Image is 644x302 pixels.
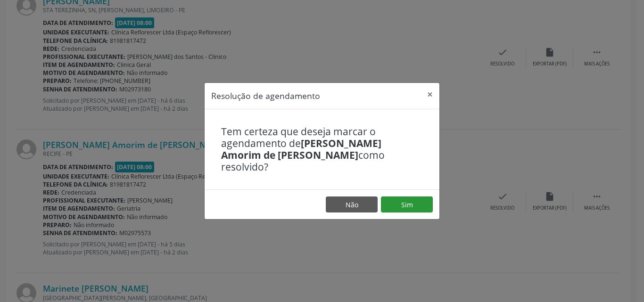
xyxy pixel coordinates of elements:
b: [PERSON_NAME] Amorim de [PERSON_NAME] [221,137,381,162]
button: Sim [381,196,433,212]
button: Não [326,196,378,212]
h5: Resolução de agendamento [211,90,320,102]
button: Close [421,83,439,106]
h4: Tem certeza que deseja marcar o agendamento de como resolvido? [221,126,423,173]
